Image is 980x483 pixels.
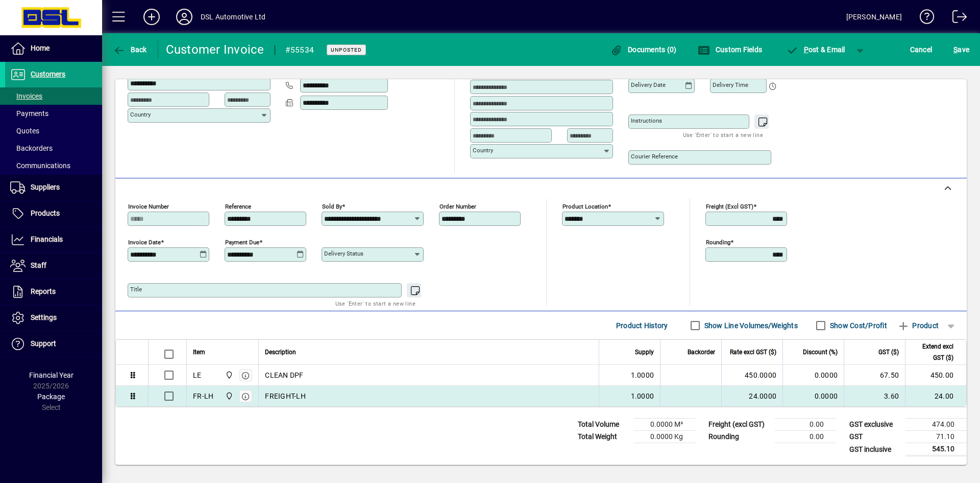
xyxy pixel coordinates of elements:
[5,105,102,122] a: Payments
[844,431,905,443] td: GST
[265,391,306,401] span: FREIGHT-LH
[905,431,967,443] td: 71.10
[31,183,60,191] span: Suppliers
[5,253,102,279] a: Staff
[110,40,150,59] button: Back
[912,341,953,363] span: Extend excl GST ($)
[31,235,63,243] span: Financials
[610,45,677,54] span: Documents (0)
[635,347,654,358] span: Supply
[5,36,102,61] a: Home
[223,370,234,381] span: Central
[5,331,102,357] a: Support
[608,40,679,59] button: Documents (0)
[135,8,168,26] button: Add
[31,70,65,78] span: Customers
[31,44,50,52] span: Home
[728,391,776,401] div: 24.0000
[846,9,902,25] div: [PERSON_NAME]
[844,443,905,456] td: GST inclusive
[908,40,935,59] button: Cancel
[905,419,967,431] td: 474.00
[10,162,70,170] span: Communications
[5,201,102,226] a: Products
[113,45,147,54] span: Back
[631,370,654,380] span: 1.0000
[31,339,56,348] span: Support
[892,316,944,335] button: Product
[473,147,493,154] mat-label: Country
[844,365,905,386] td: 67.50
[5,279,102,305] a: Reports
[782,386,844,406] td: 0.0000
[953,41,969,58] span: ave
[37,393,65,401] span: Package
[10,92,42,100] span: Invoices
[905,365,966,386] td: 450.00
[5,87,102,105] a: Invoices
[223,390,234,402] span: Central
[703,419,775,431] td: Freight (excl GST)
[775,431,836,443] td: 0.00
[828,320,887,331] label: Show Cost/Profit
[166,41,264,58] div: Customer Invoice
[573,431,634,443] td: Total Weight
[905,386,966,406] td: 24.00
[5,157,102,174] a: Communications
[631,391,654,401] span: 1.0000
[612,316,672,335] button: Product History
[703,431,775,443] td: Rounding
[912,2,935,35] a: Knowledge Base
[331,47,362,53] span: Unposted
[5,122,102,140] a: Quotes
[803,347,838,358] span: Discount (%)
[897,317,939,334] span: Product
[285,42,314,58] div: #55534
[728,370,776,380] div: 450.0000
[683,129,763,141] mat-hint: Use 'Enter' to start a new line
[631,153,678,160] mat-label: Courier Reference
[786,45,845,54] span: ost & Email
[698,45,762,54] span: Custom Fields
[631,117,662,124] mat-label: Instructions
[324,250,363,257] mat-label: Delivery status
[201,9,265,25] div: DSL Automotive Ltd
[225,239,259,246] mat-label: Payment due
[130,286,142,293] mat-label: Title
[804,45,808,54] span: P
[10,109,48,118] span: Payments
[10,127,39,135] span: Quotes
[5,140,102,157] a: Backorders
[631,81,666,88] mat-label: Delivery date
[168,8,201,26] button: Profile
[10,144,53,152] span: Backorders
[781,40,850,59] button: Post & Email
[688,347,715,358] span: Backorder
[29,371,73,379] span: Financial Year
[439,203,476,210] mat-label: Order number
[193,347,205,358] span: Item
[706,239,730,246] mat-label: Rounding
[782,365,844,386] td: 0.0000
[31,287,56,295] span: Reports
[128,203,169,210] mat-label: Invoice number
[634,431,695,443] td: 0.0000 Kg
[844,419,905,431] td: GST exclusive
[844,386,905,406] td: 3.60
[905,443,967,456] td: 545.10
[730,347,776,358] span: Rate excl GST ($)
[775,419,836,431] td: 0.00
[128,239,161,246] mat-label: Invoice date
[5,227,102,252] a: Financials
[562,203,608,210] mat-label: Product location
[945,2,967,35] a: Logout
[953,45,958,54] span: S
[102,40,158,59] app-page-header-button: Back
[31,261,46,269] span: Staff
[878,347,899,358] span: GST ($)
[573,419,634,431] td: Total Volume
[634,419,695,431] td: 0.0000 M³
[335,297,415,309] mat-hint: Use 'Enter' to start a new line
[31,313,57,321] span: Settings
[5,305,102,331] a: Settings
